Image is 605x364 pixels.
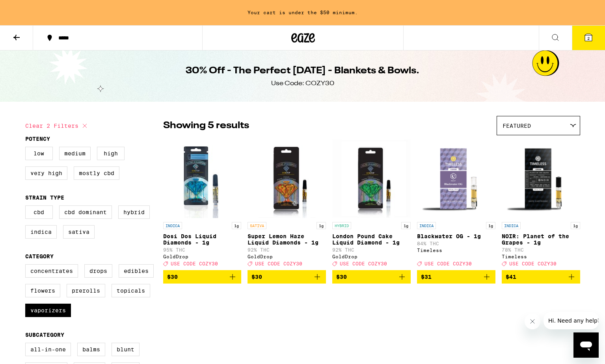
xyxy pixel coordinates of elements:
span: Hi. Need any help? [5,6,57,12]
span: $30 [167,274,178,280]
p: Blackwater OG - 1g [417,233,495,239]
p: 1g [486,222,495,229]
label: Concentrates [25,264,78,278]
a: Open page for Blackwater OG - 1g from Timeless [417,139,495,270]
p: 92% THC [332,247,411,252]
label: Vaporizers [25,304,71,317]
iframe: Close message [525,314,540,329]
label: CBD [25,205,53,219]
label: Mostly CBD [74,166,119,180]
p: 84% THC [417,241,495,246]
span: USE CODE COZY30 [255,261,302,266]
img: Timeless - NOIR: Planet of the Grapes - 1g [502,139,580,218]
span: $30 [251,274,262,280]
label: High [97,147,125,160]
div: GoldDrop [248,254,326,259]
div: GoldDrop [332,254,411,259]
span: $41 [506,274,516,280]
p: INDICA [502,222,521,229]
span: USE CODE COZY30 [171,261,218,266]
button: Add to bag [502,270,580,284]
p: 1g [316,222,326,229]
div: GoldDrop [163,254,242,259]
p: Dosi Dos Liquid Diamonds - 1g [163,233,242,246]
legend: Category [25,253,54,259]
label: Topicals [112,284,150,297]
span: $30 [336,274,347,280]
label: Medium [59,147,91,160]
img: GoldDrop - Super Lemon Haze Liquid Diamonds - 1g [249,139,324,218]
a: Open page for NOIR: Planet of the Grapes - 1g from Timeless [502,139,580,270]
p: 95% THC [163,247,242,252]
label: Balms [77,343,105,356]
label: Blunt [112,343,140,356]
a: Open page for London Pound Cake Liquid Diamond - 1g from GoldDrop [332,139,411,270]
label: CBD Dominant [59,205,112,219]
p: Super Lemon Haze Liquid Diamonds - 1g [248,233,326,246]
span: Featured [503,123,531,129]
a: Open page for Dosi Dos Liquid Diamonds - 1g from GoldDrop [163,139,242,270]
a: Open page for Super Lemon Haze Liquid Diamonds - 1g from GoldDrop [248,139,326,270]
button: 2 [572,26,605,50]
p: HYBRID [332,222,351,229]
h1: 30% Off - The Perfect [DATE] - Blankets & Bowls. [186,64,419,78]
legend: Potency [25,136,50,142]
p: SATIVA [248,222,266,229]
span: $31 [421,274,432,280]
label: Indica [25,225,57,239]
p: INDICA [417,222,436,229]
span: USE CODE COZY30 [424,261,472,266]
legend: Subcategory [25,332,64,338]
div: Timeless [417,248,495,253]
span: USE CODE COZY30 [509,261,557,266]
label: Prerolls [67,284,105,297]
p: 1g [571,222,580,229]
button: Clear 2 filters [25,116,89,136]
button: Add to bag [332,270,411,284]
img: Timeless - Blackwater OG - 1g [417,139,495,218]
label: Very High [25,166,67,180]
p: 1g [232,222,241,229]
div: Timeless [502,254,580,259]
button: Add to bag [163,270,242,284]
label: Edibles [119,264,154,278]
p: 78% THC [502,247,580,252]
label: Sativa [63,225,95,239]
label: All-In-One [25,343,71,356]
p: NOIR: Planet of the Grapes - 1g [502,233,580,246]
p: London Pound Cake Liquid Diamond - 1g [332,233,411,246]
legend: Strain Type [25,194,64,201]
label: Low [25,147,53,160]
span: USE CODE COZY30 [340,261,387,266]
button: Add to bag [248,270,326,284]
p: 1g [401,222,411,229]
button: Add to bag [417,270,495,284]
p: INDICA [163,222,182,229]
img: GoldDrop - London Pound Cake Liquid Diamond - 1g [332,139,411,218]
span: 2 [587,36,590,41]
iframe: Message from company [544,312,599,329]
label: Drops [84,264,112,278]
iframe: Button to launch messaging window [573,332,599,358]
p: 92% THC [248,247,326,252]
div: Use Code: COZY30 [271,79,334,88]
label: Flowers [25,284,60,297]
img: GoldDrop - Dosi Dos Liquid Diamonds - 1g [165,139,240,218]
label: Hybrid [118,205,150,219]
p: Showing 5 results [163,119,249,133]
